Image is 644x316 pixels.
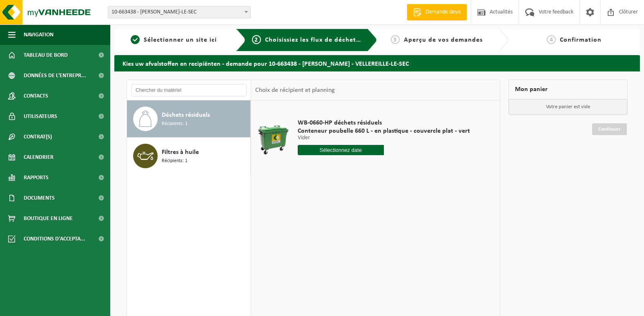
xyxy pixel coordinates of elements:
[24,127,52,147] span: Contrat(s)
[423,8,463,16] span: Demande devis
[162,157,187,165] span: Récipients: 1
[108,7,250,18] span: 10-663438 - DEGUEILDRE BERNARD - VELLEREILLE-LE-SEC
[509,99,627,115] p: Votre panier est vide
[24,188,55,208] span: Documents
[24,65,86,86] span: Données de l'entrepr...
[24,45,68,65] span: Tableau de bord
[24,106,57,127] span: Utilisateurs
[407,4,467,20] a: Demande devis
[298,127,470,135] span: Conteneur poubelle 660 L - en plastique - couvercle plat - vert
[251,80,339,100] div: Choix de récipient et planning
[298,145,384,155] input: Sélectionnez date
[131,35,140,44] span: 1
[144,37,217,43] span: Sélectionner un site ici
[265,37,401,43] span: Choisissiez les flux de déchets et récipients
[24,229,85,249] span: Conditions d'accepta...
[508,80,628,99] div: Mon panier
[404,37,483,43] span: Aperçu de vos demandes
[24,208,73,229] span: Boutique en ligne
[131,84,247,96] input: Chercher du matériel
[24,86,48,106] span: Contacts
[560,37,602,43] span: Confirmation
[592,123,627,135] a: Continuer
[127,100,251,138] button: Déchets résiduels Récipients: 1
[162,147,199,157] span: Filtres à huile
[24,167,49,188] span: Rapports
[24,24,53,45] span: Navigation
[127,138,251,174] button: Filtres à huile Récipients: 1
[162,110,210,120] span: Déchets résiduels
[118,35,230,45] a: 1Sélectionner un site ici
[162,120,187,128] span: Récipients: 1
[391,35,400,44] span: 3
[298,119,470,127] span: WB-0660-HP déchets résiduels
[108,6,251,18] span: 10-663438 - DEGUEILDRE BERNARD - VELLEREILLE-LE-SEC
[547,35,556,44] span: 4
[298,135,470,141] p: Vider
[24,147,53,167] span: Calendrier
[252,35,261,44] span: 2
[114,55,640,71] h2: Kies uw afvalstoffen en recipiënten - demande pour 10-663438 - [PERSON_NAME] - VELLEREILLE-LE-SEC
